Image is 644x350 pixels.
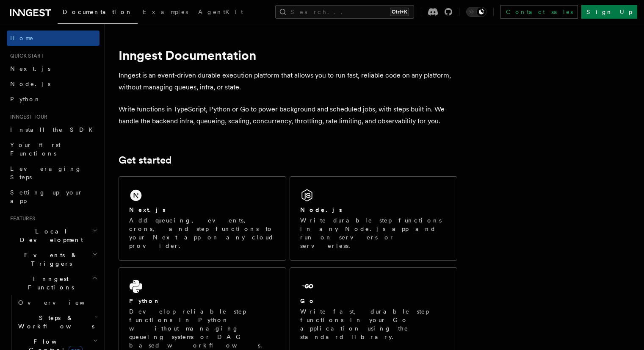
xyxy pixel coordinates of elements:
button: Inngest Functions [7,271,100,295]
p: Write functions in TypeScript, Python or Go to power background and scheduled jobs, with steps bu... [119,103,457,127]
a: Next.js [7,61,100,76]
a: Examples [138,3,193,23]
a: AgentKit [193,3,248,23]
a: Your first Functions [7,137,100,161]
span: Inngest Functions [7,275,91,292]
a: Node.js [7,76,100,92]
button: Local Development [7,224,100,247]
a: Install the SDK [7,122,100,137]
span: Quick start [7,53,44,59]
span: Overview [18,299,105,306]
span: Local Development [7,227,92,244]
a: Leveraging Steps [7,161,100,185]
span: Steps & Workflows [15,314,94,331]
button: Toggle dark mode [466,7,486,17]
span: Events & Triggers [7,251,92,268]
button: Search...Ctrl+K [275,5,414,19]
span: Next.js [10,65,50,72]
a: Node.jsWrite durable step functions in any Node.js app and run on servers or serverless. [290,176,457,261]
a: Python [7,92,100,107]
span: Node.js [10,81,50,87]
h1: Inngest Documentation [119,47,457,63]
h2: Python [129,297,160,305]
a: Sign Up [581,5,637,19]
button: Steps & Workflows [15,310,100,334]
span: Examples [143,8,188,15]
span: Python [10,96,41,103]
h2: Go [300,297,315,305]
span: Leveraging Steps [10,165,82,181]
button: Events & Triggers [7,247,100,271]
a: Next.jsAdd queueing, events, crons, and step functions to your Next app on any cloud provider. [119,176,286,261]
span: Home [10,34,34,42]
h2: Node.js [300,206,342,214]
p: Inngest is an event-driven durable execution platform that allows you to run fast, reliable code ... [119,69,457,93]
a: Overview [15,295,100,310]
p: Write fast, durable step functions in your Go application using the standard library. [300,307,447,341]
p: Add queueing, events, crons, and step functions to your Next app on any cloud provider. [129,216,276,250]
span: Install the SDK [10,126,98,133]
span: Features [7,215,35,222]
a: Contact sales [500,5,578,19]
p: Write durable step functions in any Node.js app and run on servers or serverless. [300,216,447,250]
a: Home [7,31,100,46]
span: Your first Functions [10,142,61,157]
h2: Next.js [129,206,166,214]
a: Setting up your app [7,185,100,208]
a: Get started [119,154,171,166]
span: Documentation [63,8,133,15]
span: Setting up your app [10,189,83,204]
kbd: Ctrl+K [390,8,409,16]
span: Inngest tour [7,114,47,120]
p: Develop reliable step functions in Python without managing queueing systems or DAG based workflows. [129,307,276,350]
a: Documentation [58,3,138,24]
span: AgentKit [198,8,243,15]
